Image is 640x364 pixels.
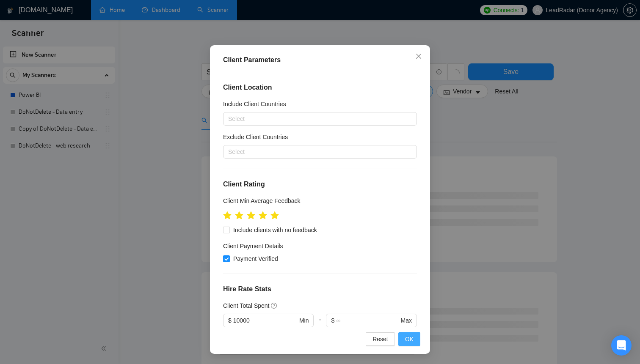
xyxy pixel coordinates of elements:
[270,211,279,220] span: star
[398,332,420,346] button: OK
[223,241,283,251] h4: Client Payment Details
[366,332,395,346] button: Reset
[223,284,417,294] h4: Hire Rate Stats
[223,301,269,310] h5: Client Total Spent
[223,82,417,93] h4: Client Location
[401,316,412,325] span: Max
[314,314,326,337] div: -
[372,334,388,344] span: Reset
[247,211,255,220] span: star
[223,99,286,109] h5: Include Client Countries
[230,225,320,235] span: Include clients with no feedback
[223,196,301,205] h5: Client Min Average Feedback
[230,254,281,263] span: Payment Verified
[235,211,243,220] span: star
[223,55,417,65] div: Client Parameters
[223,132,288,142] h5: Exclude Client Countries
[407,45,430,68] button: Close
[331,316,334,325] span: $
[415,53,422,60] span: close
[228,316,232,325] span: $
[223,179,417,189] h4: Client Rating
[336,316,399,325] input: ∞
[233,316,298,325] input: 0
[299,316,309,325] span: Min
[259,211,267,220] span: star
[611,335,632,356] div: Open Intercom Messenger
[405,334,414,344] span: OK
[223,211,232,220] span: star
[271,302,278,309] span: question-circle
